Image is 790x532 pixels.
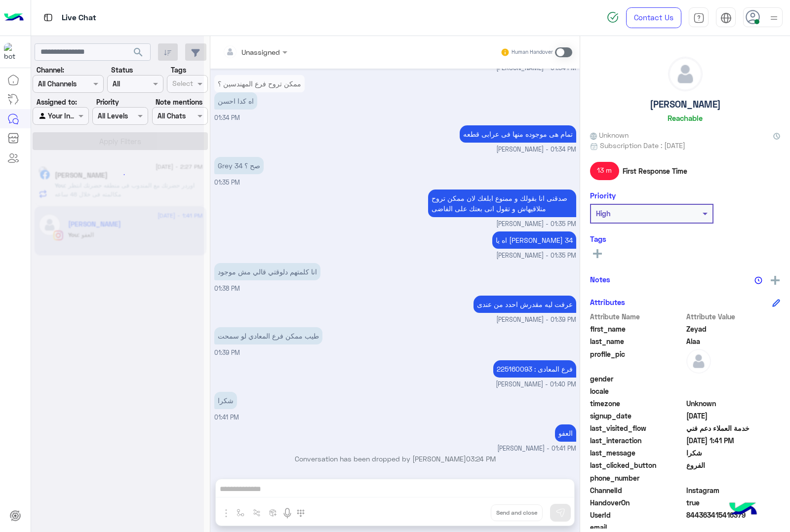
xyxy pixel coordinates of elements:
span: signup_date [590,411,684,421]
span: 01:34 PM [214,114,240,121]
img: notes [754,276,762,284]
span: 01:35 PM [214,179,240,186]
span: Zeyad [686,324,781,334]
span: last_clicked_button [590,460,684,470]
p: 16/9/2025, 1:34 PM [460,125,576,143]
span: phone_number [590,473,684,483]
span: Unknown [590,130,629,140]
span: last_interaction [590,435,684,446]
img: tab [720,12,732,24]
span: [PERSON_NAME] - 01:35 PM [496,251,576,261]
p: 16/9/2025, 1:34 PM [214,92,257,110]
img: profile [768,12,780,24]
img: hulul-logo.png [726,493,760,527]
h6: Notes [590,275,610,284]
span: 8 [686,485,781,495]
h5: [PERSON_NAME] [650,99,721,110]
img: tab [42,11,54,24]
span: Attribute Value [686,311,781,322]
span: null [686,473,781,483]
h6: Attributes [590,298,625,306]
span: last_visited_flow [590,423,684,433]
span: HandoverOn [590,497,684,508]
span: 03:24 PM [466,455,496,463]
button: Send and close [491,504,543,521]
p: 16/9/2025, 1:38 PM [214,263,320,280]
p: 16/9/2025, 1:41 PM [214,392,237,409]
span: last_message [590,448,684,458]
span: Subscription Date : [DATE] [600,140,685,151]
h6: Priority [590,191,616,200]
span: true [686,497,781,508]
span: null [686,386,781,396]
p: 16/9/2025, 1:39 PM [474,296,576,313]
span: 01:38 PM [214,285,240,292]
p: 16/9/2025, 1:40 PM [493,360,576,378]
img: defaultAdmin.png [669,57,702,91]
span: الفروع [686,460,781,470]
span: 844363415416379 [686,510,781,520]
span: last_name [590,336,684,346]
img: tab [693,12,705,24]
span: [PERSON_NAME] - 01:41 PM [497,444,576,454]
span: 2025-09-16T10:41:55.328Z [686,435,781,446]
h6: Reachable [668,114,703,122]
span: 01:39 PM [214,349,240,356]
div: loading... [109,166,126,183]
span: Unknown [686,398,781,409]
span: timezone [590,398,684,409]
small: Human Handover [512,48,553,56]
span: [PERSON_NAME] - 01:34 PM [496,64,576,73]
img: spinner [607,11,619,23]
span: First Response Time [623,166,687,176]
p: 16/9/2025, 1:35 PM [214,157,264,174]
span: null [686,374,781,384]
p: 16/9/2025, 1:35 PM [492,231,576,249]
p: 16/9/2025, 1:39 PM [214,327,322,344]
span: [PERSON_NAME] - 01:35 PM [496,220,576,229]
span: gender [590,374,684,384]
p: Live Chat [62,11,96,25]
span: ChannelId [590,485,684,495]
span: profile_pic [590,349,684,372]
span: Alaa [686,336,781,346]
p: 16/9/2025, 1:34 PM [214,75,305,92]
span: [PERSON_NAME] - 01:34 PM [496,145,576,154]
span: Attribute Name [590,311,684,322]
span: [PERSON_NAME] - 01:39 PM [496,315,576,325]
span: [PERSON_NAME] - 01:40 PM [496,380,576,389]
img: add [771,276,780,285]
span: first_name [590,324,684,334]
span: UserId [590,510,684,520]
img: Logo [4,7,24,28]
span: 2025-09-09T23:08:32.783Z [686,411,781,421]
span: خدمة العملاء دعم فني [686,423,781,433]
img: 713415422032625 [4,43,22,61]
p: 16/9/2025, 1:41 PM [555,424,576,442]
a: Contact Us [626,7,681,28]
div: Select [171,78,193,91]
span: شكرا [686,448,781,458]
span: locale [590,386,684,396]
img: defaultAdmin.png [686,349,711,374]
span: 01:41 PM [214,414,239,421]
p: 16/9/2025, 1:35 PM [428,190,576,217]
p: Conversation has been dropped by [PERSON_NAME] [214,454,576,464]
span: 13 m [590,162,619,180]
h6: Tags [590,234,780,243]
a: tab [689,7,709,28]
